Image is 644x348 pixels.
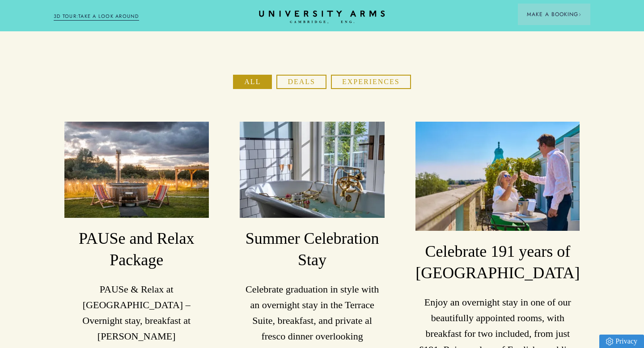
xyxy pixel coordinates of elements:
[257,10,387,24] a: Home
[54,13,139,21] a: 3D TOUR:TAKE A LOOK AROUND
[233,75,272,89] button: All
[415,241,580,284] h3: Celebrate 191 years of [GEOGRAPHIC_DATA]
[64,228,209,271] h3: PAUSe and Relax Package
[240,122,384,218] img: image-a678a3d208f2065fc5890bd5da5830c7877c1e53-3983x2660-jpg
[64,122,209,218] img: image-1171400894a375d9a931a68ffa7fe4bcc321ad3f-2200x1300-jpg
[578,13,581,16] img: Arrow icon
[606,338,613,345] img: Privacy
[415,122,580,231] img: image-06b67da7cef3647c57b18f70ec17f0183790af67-6000x4000-jpg
[331,75,411,89] button: Experiences
[240,228,384,271] h3: Summer Celebration Stay
[518,4,590,25] button: Make a BookingArrow icon
[527,10,581,18] span: Make a Booking
[276,75,326,89] button: Deals
[599,335,644,348] a: Privacy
